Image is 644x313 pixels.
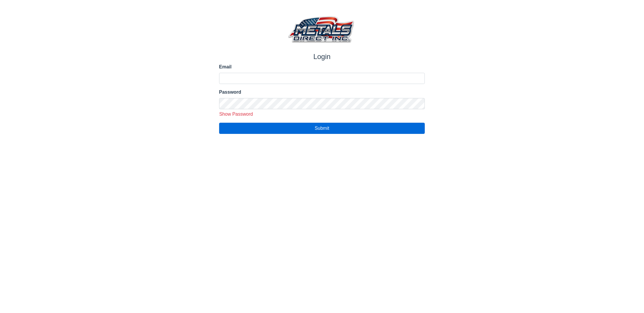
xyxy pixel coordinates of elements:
h1: Login [219,53,425,61]
label: Email [219,63,425,70]
button: Show Password [217,110,255,118]
span: Submit [315,126,329,131]
button: Submit [219,123,425,134]
span: Show Password [219,112,253,117]
label: Password [219,89,425,96]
